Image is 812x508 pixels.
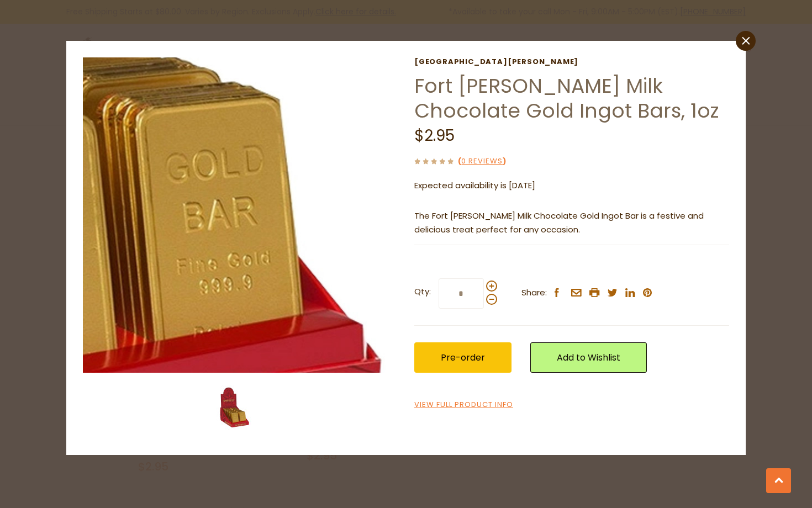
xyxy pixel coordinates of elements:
a: View Full Product Info [414,399,513,411]
span: ( ) [458,156,506,166]
a: Add to Wishlist [530,342,647,373]
input: Qty: [439,278,484,309]
img: Fort Knox Milk Chocolate Gold Ingot Bar [212,385,256,430]
a: 0 Reviews [461,156,503,167]
p: The Fort [PERSON_NAME] Milk Chocolate Gold Ingot Bar is a festive and delicious treat perfect for... [414,209,729,237]
button: Pre-order [414,342,512,373]
strong: Qty: [414,285,431,299]
span: Pre-order [441,351,485,364]
a: [GEOGRAPHIC_DATA][PERSON_NAME] [414,57,729,66]
p: Expected availability is [DATE] [414,179,729,193]
span: Share: [521,286,547,300]
a: Fort [PERSON_NAME] Milk Chocolate Gold Ingot Bars, 1oz [414,72,719,125]
span: $2.95 [414,125,455,146]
